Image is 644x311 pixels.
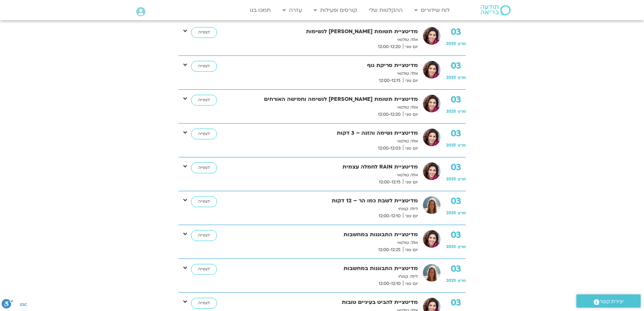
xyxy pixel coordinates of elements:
strong: 03 [446,95,466,105]
p: אלה טולנאי [240,239,418,246]
a: לצפייה [191,230,217,241]
span: מרץ [458,244,466,249]
a: לצפייה [191,162,217,173]
span: יום שני [403,145,418,152]
span: מרץ [458,142,466,148]
a: לוח שידורים [411,4,453,17]
a: לצפייה [191,95,217,106]
a: לצפייה [191,196,217,207]
span: יום שני [403,246,418,253]
span: 12:00-12:25 [376,246,403,253]
p: אלה טולנאי [240,104,418,111]
strong: מדיטציית להביט בעיניים טובות [240,298,418,307]
strong: מדיטציית לשבת כמו הר – 12 דקות [240,196,418,205]
span: 2025 [446,109,456,114]
a: תמכו בנו [246,4,274,17]
span: יצירת קשר [599,297,624,306]
a: לצפייה [191,27,217,38]
a: קורסים ופעילות [310,4,360,17]
p: לילה קמחי [240,273,418,280]
span: 2025 [446,244,456,249]
span: מרץ [458,176,466,182]
span: יום שני [403,280,418,287]
strong: מדיטציית התבוננות במחשבות [240,264,418,273]
span: 2025 [446,41,456,46]
strong: 03 [446,264,466,274]
a: יצירת קשר [576,294,641,308]
strong: מדיטציית תשומת [PERSON_NAME] לנשימה וחמישה האורחים [240,95,418,104]
span: מרץ [458,41,466,46]
a: לצפייה [191,61,217,72]
a: לצפייה [191,129,217,139]
span: 2025 [446,142,456,148]
span: יום שני [403,213,418,220]
strong: מדיטציית RAIN לחמלה עצמית [240,162,418,172]
strong: מדיטציית סריקת גוף [240,61,418,70]
span: 2025 [446,176,456,182]
p: אלה טולנאי [240,70,418,77]
strong: 03 [446,27,466,37]
a: עזרה [279,4,305,17]
span: 12:00-12:15 [377,179,403,186]
strong: 03 [446,61,466,71]
span: יום שני [403,43,418,50]
strong: מדיטציית התבוננות במחשבות [240,230,418,239]
a: לצפייה [191,264,217,275]
span: 12:00-12:03 [376,145,403,152]
span: מרץ [458,75,466,80]
span: מרץ [458,278,466,283]
span: מרץ [458,109,466,114]
span: יום שני [403,111,418,118]
span: יום שני [403,179,418,186]
p: אלה טולנאי [240,172,418,179]
span: מרץ [458,210,466,216]
span: 2025 [446,75,456,80]
span: 2025 [446,278,456,283]
span: 12:00-12:15 [377,77,403,84]
strong: 03 [446,196,466,206]
strong: 03 [446,129,466,139]
strong: מדיטציית נשימה והזנה – 3 דקות [240,129,418,138]
a: ההקלטות שלי [365,4,406,17]
strong: 03 [446,162,466,173]
p: אלה טולנאי [240,36,418,43]
span: 2025 [446,210,456,216]
img: תודעה בריאה [481,5,510,15]
span: 12:00-12:20 [376,43,403,50]
strong: 03 [446,230,466,240]
span: 12:00-12:20 [376,111,403,118]
span: 12:00-12:10 [376,213,403,220]
p: אלה טולנאי [240,138,418,145]
a: לצפייה [191,298,217,309]
strong: 03 [446,298,466,308]
span: יום שני [403,77,418,84]
strong: מדיטציית תשומת [PERSON_NAME] לנשימות [240,27,418,36]
p: לילה קמחי [240,205,418,213]
span: 12:00-12:10 [376,280,403,287]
